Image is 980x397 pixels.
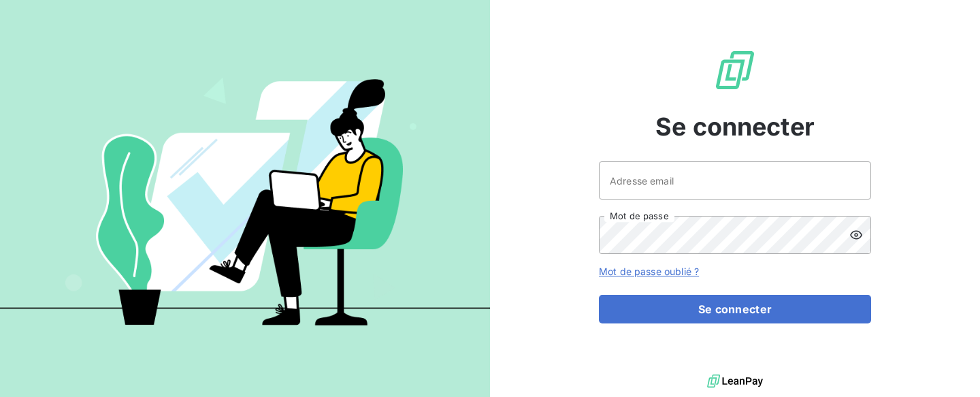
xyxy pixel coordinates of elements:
[599,161,871,200] input: placeholder
[655,108,815,145] span: Se connecter
[599,266,699,277] a: Mot de passe oublié ?
[713,48,757,92] img: Logo LeanPay
[707,371,763,392] img: logo
[599,295,871,323] button: Se connecter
